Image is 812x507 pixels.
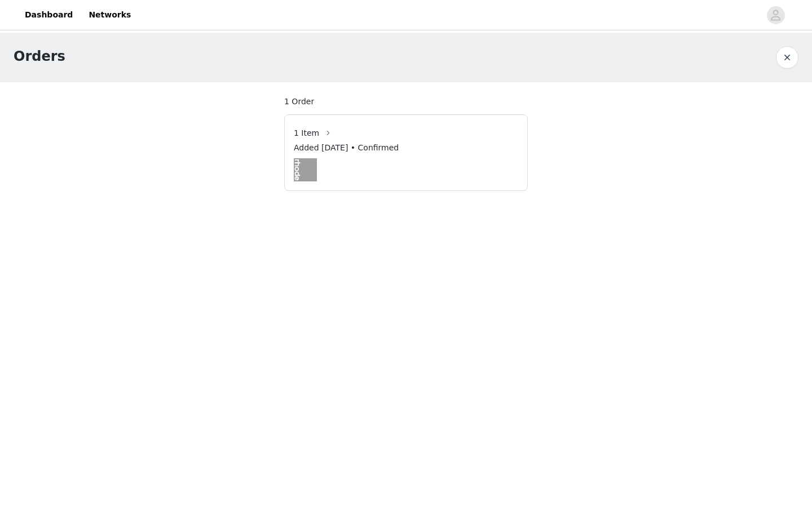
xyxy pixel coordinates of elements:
[294,158,317,181] img: eye patches gifting
[294,127,319,139] span: 1 Item
[82,2,138,28] a: Networks
[18,2,80,28] a: Dashboard
[14,46,65,66] h1: Orders
[284,96,314,108] span: 1 Order
[770,6,781,24] div: avatar
[294,142,399,154] span: Added [DATE] • Confirmed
